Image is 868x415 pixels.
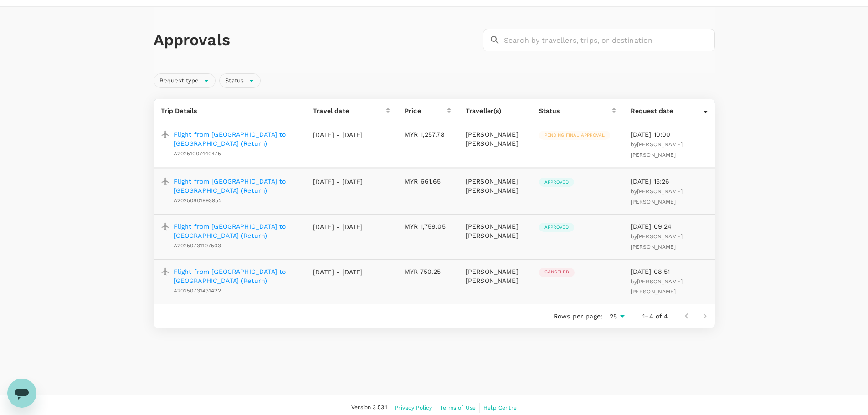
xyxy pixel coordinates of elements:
span: Status [220,77,249,85]
p: MYR 750.25 [405,267,451,276]
p: Traveller(s) [466,106,524,115]
div: Request date [631,106,704,115]
p: [DATE] - [DATE] [313,177,363,186]
iframe: Button to launch messaging window [7,379,36,408]
div: Request type [154,73,216,88]
a: Flight from [GEOGRAPHIC_DATA] to [GEOGRAPHIC_DATA] (Return) [174,130,299,148]
span: by [631,233,683,250]
span: Request type [154,77,205,85]
div: Status [219,73,261,88]
span: Approved [539,179,574,185]
span: Privacy Policy [395,405,432,411]
span: Help Centre [483,405,517,411]
span: [PERSON_NAME] [PERSON_NAME] [631,188,683,205]
span: [PERSON_NAME] [PERSON_NAME] [631,278,683,295]
a: Flight from [GEOGRAPHIC_DATA] to [GEOGRAPHIC_DATA] (Return) [174,177,299,195]
p: [DATE] 10:00 [631,130,708,139]
div: Travel date [313,106,386,115]
span: A20250731107503 [174,242,221,249]
p: [DATE] - [DATE] [313,130,363,139]
h1: Approvals [154,31,479,50]
p: [PERSON_NAME] [PERSON_NAME] [466,130,524,148]
p: [DATE] 09:24 [631,222,708,231]
p: MYR 1,257.78 [405,130,451,139]
div: Price [405,106,447,115]
span: by [631,141,683,158]
p: [DATE] 08:51 [631,267,708,276]
p: Trip Details [161,106,299,115]
span: [PERSON_NAME] [PERSON_NAME] [631,233,683,250]
span: Terms of Use [440,405,476,411]
p: MYR 1,759.05 [405,222,451,231]
span: [PERSON_NAME] [PERSON_NAME] [631,141,683,158]
p: [DATE] - [DATE] [313,222,363,231]
span: A20250731431422 [174,287,221,294]
span: by [631,188,683,205]
a: Flight from [GEOGRAPHIC_DATA] to [GEOGRAPHIC_DATA] (Return) [174,222,299,240]
p: [PERSON_NAME] [PERSON_NAME] [466,267,524,285]
p: 1–4 of 4 [642,312,668,321]
a: Flight from [GEOGRAPHIC_DATA] to [GEOGRAPHIC_DATA] (Return) [174,267,299,285]
p: MYR 661.65 [405,177,451,186]
input: Search by travellers, trips, or destination [504,29,715,51]
a: Privacy Policy [395,403,432,413]
span: Pending final approval [539,132,610,138]
p: [PERSON_NAME] [PERSON_NAME] [466,177,524,195]
span: by [631,278,683,295]
span: Approved [539,224,574,231]
a: Terms of Use [440,403,476,413]
div: 25 [606,310,628,323]
p: Rows per page: [554,312,602,321]
p: [DATE] - [DATE] [313,267,363,277]
span: Version 3.53.1 [351,403,387,412]
span: A20250801993952 [174,197,222,204]
div: Status [539,106,612,115]
p: [DATE] 15:26 [631,177,708,186]
span: A20251007440475 [174,150,221,157]
span: Canceled [539,269,575,275]
a: Help Centre [483,403,517,413]
p: [PERSON_NAME] [PERSON_NAME] [466,222,524,240]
